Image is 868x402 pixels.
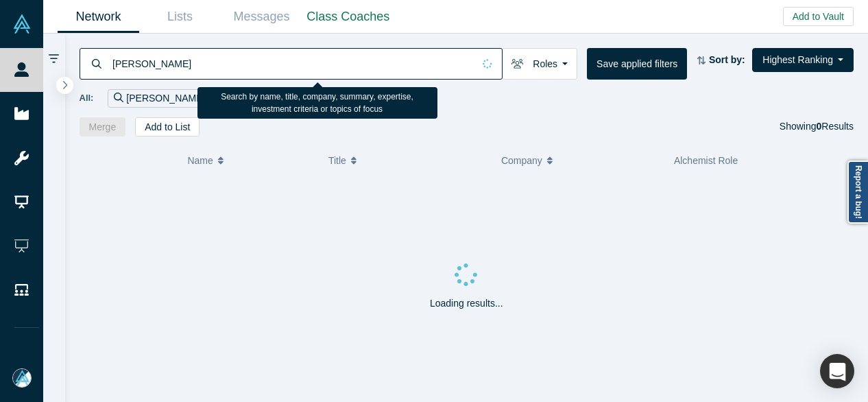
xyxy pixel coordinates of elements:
[847,161,868,224] a: Report a bug!
[139,1,221,33] a: Lists
[205,91,215,106] button: Remove Filter
[430,296,503,311] p: Loading results...
[12,368,32,388] img: Mia Scott's Account
[135,117,200,137] button: Add to List
[502,48,577,80] button: Roles
[752,48,854,72] button: Highest Ranking
[12,14,32,34] img: Alchemist Vault Logo
[80,91,94,105] span: All:
[58,1,139,33] a: Network
[302,1,394,33] a: Class Coaches
[817,121,822,132] strong: 0
[674,155,738,166] span: Alchemist Role
[187,146,213,175] span: Name
[187,146,314,175] button: Name
[328,146,487,175] button: Title
[817,121,854,132] span: Results
[709,54,745,65] strong: Sort by:
[501,146,542,175] span: Company
[328,146,346,175] span: Title
[501,146,660,175] button: Company
[587,48,687,80] button: Save applied filters
[80,117,126,137] button: Merge
[111,47,473,80] input: Search by name, title, company, summary, expertise, investment criteria or topics of focus
[108,89,221,108] div: [PERSON_NAME]
[780,117,854,137] div: Showing
[783,7,854,26] button: Add to Vault
[221,1,302,33] a: Messages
